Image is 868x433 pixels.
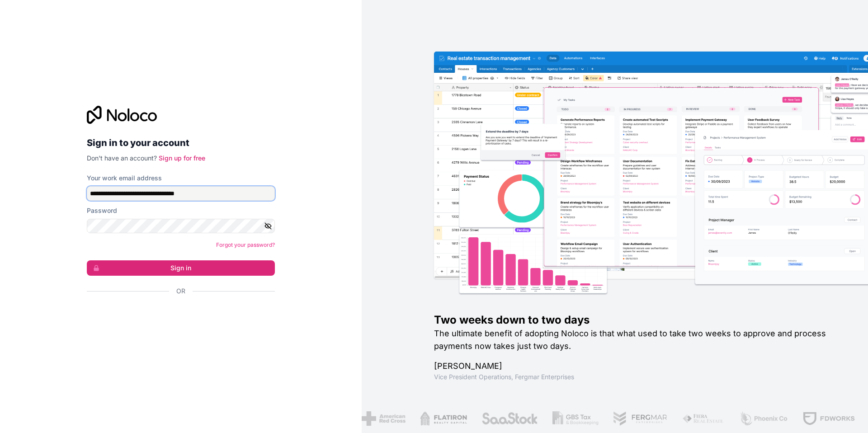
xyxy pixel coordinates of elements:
h2: Sign in to your account [87,135,275,151]
img: /assets/fdworks-Bi04fVtw.png [802,411,854,426]
img: /assets/flatiron-C8eUkumj.png [420,411,467,426]
img: /assets/fergmar-CudnrXN5.png [612,411,667,426]
a: Forgot your password? [216,241,275,248]
h1: [PERSON_NAME] [434,360,839,372]
input: Email address [87,186,275,201]
span: Don't have an account? [87,154,157,162]
img: /assets/phoenix-BREaitsQ.png [739,411,788,426]
img: /assets/gbstax-C-GtDUiK.png [552,411,598,426]
label: Password [87,206,117,215]
iframe: Sign in with Google Button [82,306,272,325]
h1: Two weeks down to two days [434,313,839,327]
input: Password [87,219,275,233]
span: Or [176,287,185,296]
img: /assets/saastock-C6Zbiodz.png [481,411,538,426]
h1: Vice President Operations , Fergmar Enterprises [434,372,839,381]
a: Sign up for free [159,154,205,162]
button: Sign in [87,260,275,276]
label: Your work email address [87,174,162,183]
img: /assets/fiera-fwj2N5v4.png [682,411,724,426]
img: /assets/american-red-cross-BAupjrZR.png [361,411,405,426]
h2: The ultimate benefit of adopting Noloco is that what used to take two weeks to approve and proces... [434,327,839,353]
